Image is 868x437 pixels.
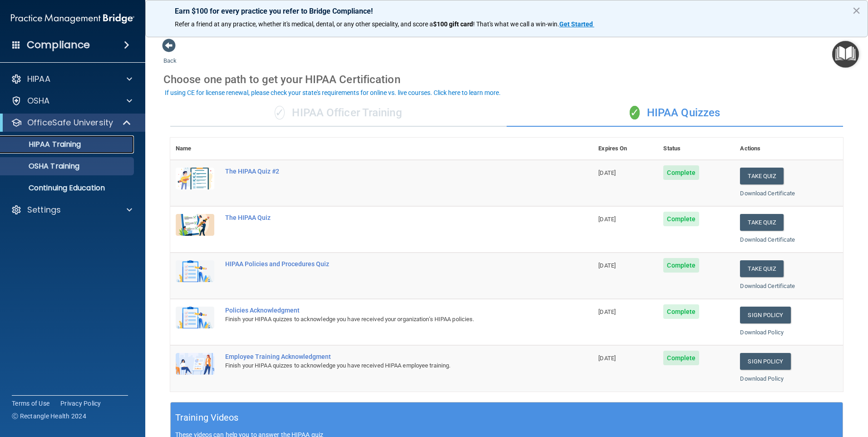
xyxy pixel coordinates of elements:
span: [DATE] [598,308,616,315]
div: Finish your HIPAA quizzes to acknowledge you have received HIPAA employee training. [225,360,547,371]
p: OSHA Training [6,162,79,171]
span: Complete [663,351,699,365]
span: ✓ [275,106,285,119]
a: OfficeSafe University [11,117,132,128]
div: HIPAA Officer Training [170,99,507,127]
img: PMB logo [11,10,134,28]
a: Back [163,46,177,64]
span: [DATE] [598,169,616,176]
th: Status [658,138,735,160]
a: Download Policy [740,329,784,336]
p: HIPAA Training [6,140,81,149]
h5: Training Videos [175,410,239,426]
p: Continuing Education [6,184,130,193]
a: Terms of Use [12,399,49,408]
a: Sign Policy [740,307,790,323]
span: Ⓒ Rectangle Health 2024 [12,412,86,421]
a: Get Started [559,20,594,28]
button: Close [852,3,861,18]
div: The HIPAA Quiz [225,214,547,221]
a: OSHA [11,95,132,106]
span: [DATE] [598,355,616,362]
strong: Get Started [559,20,593,28]
span: Complete [663,258,699,273]
button: Take Quiz [740,260,784,277]
span: [DATE] [598,262,616,269]
div: Policies Acknowledgment [225,307,547,314]
a: HIPAA [11,74,132,84]
a: Settings [11,204,132,215]
button: Take Quiz [740,214,784,231]
span: ✓ [630,106,640,119]
th: Expires On [593,138,658,160]
a: Privacy Policy [60,399,101,408]
span: ! That's what we call a win-win. [473,20,559,28]
th: Actions [735,138,843,160]
p: Settings [27,204,61,215]
span: Complete [663,165,699,180]
span: Complete [663,304,699,319]
div: HIPAA Policies and Procedures Quiz [225,260,547,268]
div: The HIPAA Quiz #2 [225,168,547,175]
h4: Compliance [27,39,90,51]
a: Download Certificate [740,283,795,289]
a: Sign Policy [740,353,790,370]
div: Choose one path to get your HIPAA Certification [163,66,850,93]
div: Finish your HIPAA quizzes to acknowledge you have received your organization’s HIPAA policies. [225,314,547,325]
button: Open Resource Center [832,41,859,68]
div: If using CE for license renewal, please check your state's requirements for online vs. live cours... [165,89,501,96]
span: Refer a friend at any practice, whether it's medical, dental, or any other speciality, and score a [175,20,433,28]
p: OfficeSafe University [27,117,113,128]
p: Earn $100 for every practice you refer to Bridge Compliance! [175,7,838,15]
a: Download Certificate [740,190,795,197]
strong: $100 gift card [433,20,473,28]
p: OSHA [27,95,50,106]
span: [DATE] [598,216,616,223]
span: Complete [663,212,699,226]
div: Employee Training Acknowledgment [225,353,547,360]
a: Download Policy [740,375,784,382]
div: HIPAA Quizzes [507,99,843,127]
th: Name [170,138,220,160]
button: If using CE for license renewal, please check your state's requirements for online vs. live cours... [163,88,502,97]
button: Take Quiz [740,168,784,184]
p: HIPAA [27,74,50,84]
a: Download Certificate [740,236,795,243]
